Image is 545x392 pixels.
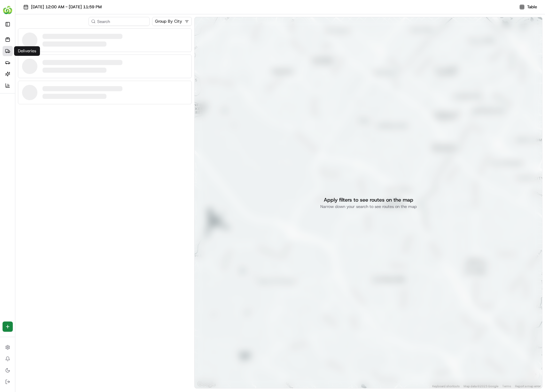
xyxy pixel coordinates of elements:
button: Table [517,3,540,11]
span: Table [527,4,537,10]
button: [DATE] 12:00 AM - [DATE] 11:59 PM [20,3,105,11]
img: HomeRun [3,5,13,15]
span: [DATE] 12:00 AM - [DATE] 11:59 PM [31,4,102,10]
button: HomeRun [3,3,13,18]
p: Apply filters to see routes on the map [324,196,413,204]
input: Search [89,17,150,26]
span: Group By City [155,18,182,24]
p: Narrow down your search to see routes on the map [320,204,417,210]
div: Deliveries [14,46,40,56]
